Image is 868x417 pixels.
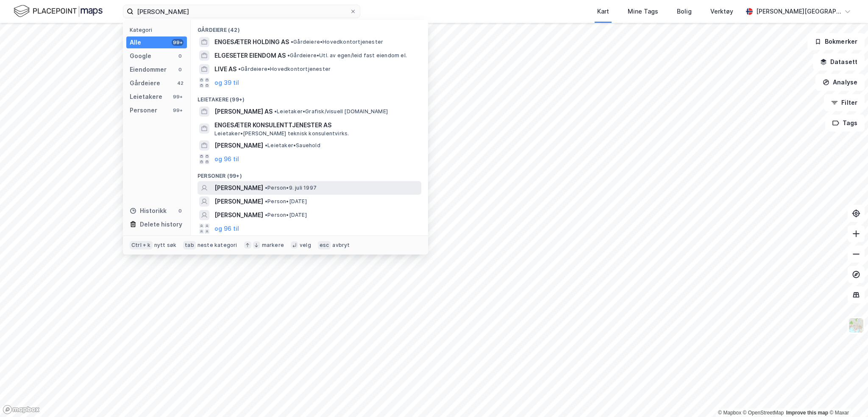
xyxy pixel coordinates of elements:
[265,212,267,218] span: •
[291,39,293,45] span: •
[177,207,184,214] div: 0
[191,90,428,105] div: Leietakere (99+)
[177,80,184,87] div: 42
[214,154,239,164] button: og 96 til
[287,52,290,59] span: •
[214,106,273,117] span: [PERSON_NAME] AS
[183,241,196,249] div: tab
[130,78,160,88] div: Gårdeiere
[756,6,841,17] div: [PERSON_NAME][GEOGRAPHIC_DATA]
[265,198,267,204] span: •
[14,4,103,19] img: logo.f888ab2527a4732fd821a326f86c7f29.svg
[214,37,289,47] span: ENGESÆTER HOLDING AS
[130,51,151,61] div: Google
[130,27,187,33] div: Kategori
[287,52,407,59] span: Gårdeiere • Utl. av egen/leid fast eiendom el.
[3,405,40,414] a: Mapbox homepage
[262,242,284,249] div: markere
[191,166,428,181] div: Personer (99+)
[265,142,320,149] span: Leietaker • Sauehold
[710,6,733,17] div: Verktøy
[214,183,263,193] span: [PERSON_NAME]
[214,130,349,137] span: Leietaker • [PERSON_NAME] teknisk konsulentvirks.
[130,105,157,115] div: Personer
[786,410,828,416] a: Improve this map
[826,376,868,417] iframe: Chat Widget
[238,66,331,73] span: Gårdeiere • Hovedkontortjenester
[743,410,784,416] a: OpenStreetMap
[172,39,184,46] div: 99+
[177,53,184,59] div: 0
[825,115,865,132] button: Tags
[154,242,177,249] div: nytt søk
[214,78,239,88] button: og 39 til
[130,241,153,249] div: Ctrl + k
[813,53,865,70] button: Datasett
[214,50,286,61] span: ELGESETER EIENDOM AS
[274,108,388,115] span: Leietaker • Grafisk/visuell [DOMAIN_NAME]
[677,6,692,17] div: Bolig
[214,196,263,207] span: [PERSON_NAME]
[214,140,263,151] span: [PERSON_NAME]
[191,20,428,35] div: Gårdeiere (42)
[265,185,317,191] span: Person • 9. juli 1997
[214,224,239,234] button: og 96 til
[130,64,167,75] div: Eiendommer
[718,410,741,416] a: Mapbox
[597,6,609,17] div: Kart
[130,37,141,48] div: Alle
[130,206,167,216] div: Historikk
[815,74,865,91] button: Analyse
[848,317,864,333] img: Z
[130,92,162,102] div: Leietakere
[177,66,184,73] div: 0
[238,66,241,72] span: •
[265,142,267,148] span: •
[300,242,311,249] div: velg
[214,210,263,220] span: [PERSON_NAME]
[172,93,184,100] div: 99+
[140,219,182,229] div: Delete history
[807,33,865,50] button: Bokmerker
[332,242,350,249] div: avbryt
[172,107,184,114] div: 99+
[318,241,331,249] div: esc
[265,198,307,205] span: Person • [DATE]
[134,5,350,18] input: Søk på adresse, matrikkel, gårdeiere, leietakere eller personer
[826,376,868,417] div: Kontrollprogram for chat
[214,120,418,130] span: ENGESÆTER KONSULENTTJENESTER AS
[274,108,277,115] span: •
[628,6,658,17] div: Mine Tags
[824,94,865,111] button: Filter
[214,64,236,74] span: LIVE AS
[291,39,383,45] span: Gårdeiere • Hovedkontortjenester
[265,212,307,218] span: Person • [DATE]
[198,242,237,249] div: neste kategori
[265,185,267,191] span: •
